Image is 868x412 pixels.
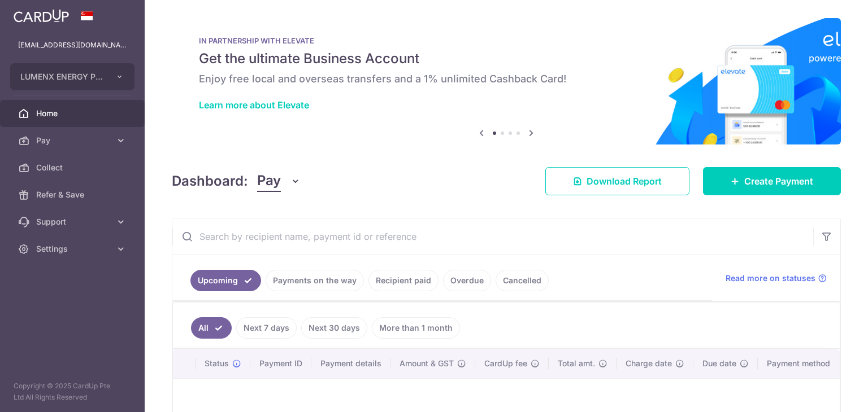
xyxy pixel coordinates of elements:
span: Collect [36,162,111,173]
img: Renovation banner [172,18,841,144]
span: Download Report [587,174,662,188]
p: [EMAIL_ADDRESS][DOMAIN_NAME] [18,40,127,51]
span: Read more on statuses [726,273,815,284]
a: Next 30 days [301,317,367,339]
button: Pay [257,170,301,192]
a: Upcoming [190,270,261,291]
span: Status [205,358,229,369]
span: Settings [36,243,111,255]
h4: Dashboard: [172,171,248,191]
a: Read more on statuses [726,273,827,284]
a: More than 1 month [372,317,460,339]
img: CardUp [14,9,69,23]
button: LUMENX ENERGY PTE. LTD. [10,63,134,90]
th: Payment details [311,349,390,378]
a: Next 7 days [236,317,297,339]
span: Charge date [626,358,672,369]
span: Support [36,216,111,227]
span: Refer & Save [36,189,111,200]
a: Cancelled [496,270,549,291]
span: Total amt. [558,358,595,369]
a: Download Report [545,167,689,195]
h5: Get the ultimate Business Account [199,50,814,68]
th: Payment ID [250,349,311,378]
th: Payment method [758,349,844,378]
input: Search by recipient name, payment id or reference [172,218,813,255]
span: Pay [257,170,281,192]
span: LUMENX ENERGY PTE. LTD. [20,71,104,82]
span: CardUp fee [484,358,527,369]
a: Create Payment [703,167,841,195]
span: Due date [702,358,736,369]
span: Pay [36,135,111,146]
a: Recipient paid [368,270,439,291]
span: Create Payment [744,174,813,188]
a: Payments on the way [266,270,364,291]
a: Overdue [443,270,491,291]
span: Amount & GST [400,358,454,369]
p: IN PARTNERSHIP WITH ELEVATE [199,36,814,45]
a: Learn more about Elevate [199,99,309,111]
span: Home [36,108,111,119]
a: All [191,317,232,339]
h6: Enjoy free local and overseas transfers and a 1% unlimited Cashback Card! [199,72,814,86]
